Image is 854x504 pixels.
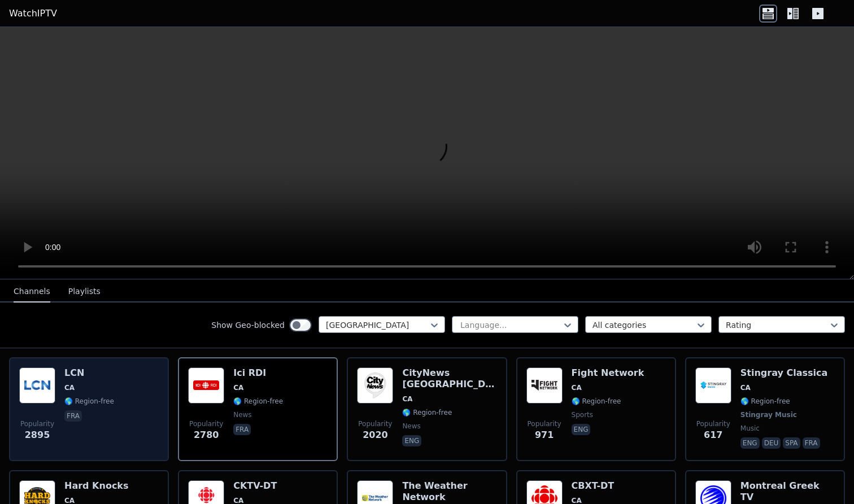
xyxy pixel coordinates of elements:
span: news [402,422,420,431]
img: CityNews Toronto [357,367,393,404]
span: CA [64,383,75,392]
label: Show Geo-blocked [211,319,285,331]
p: fra [803,437,820,449]
p: eng [402,435,421,446]
span: news [233,410,251,419]
span: sports [572,410,593,419]
span: CA [572,383,582,392]
span: Stingray Music [740,410,797,419]
span: Popularity [358,419,392,428]
img: Stingray Classica [695,367,731,404]
span: 617 [704,428,722,442]
h6: Ici RDI [233,367,283,379]
span: Popularity [189,419,223,428]
h6: Fight Network [572,367,644,379]
h6: Montreal Greek TV [740,480,835,503]
span: CA [233,383,243,392]
h6: LCN [64,367,114,379]
span: music [740,424,760,433]
button: Channels [14,281,50,303]
span: 971 [535,428,554,442]
h6: Hard Knocks [64,480,129,492]
p: eng [572,424,591,435]
img: LCN [19,367,55,404]
span: CA [740,383,751,392]
h6: CBXT-DT [572,480,621,492]
p: fra [233,424,251,435]
img: Ici RDI [188,367,224,404]
span: 2895 [25,428,50,442]
p: spa [783,437,800,449]
span: 🌎 Region-free [233,397,283,406]
span: 🌎 Region-free [572,397,621,406]
span: Popularity [20,419,54,428]
span: 🌎 Region-free [64,397,114,406]
h6: The Weather Network [402,480,496,503]
img: Fight Network [526,367,563,404]
span: Popularity [528,419,561,428]
h6: CKTV-DT [233,480,283,492]
span: Popularity [696,419,730,428]
p: deu [762,437,781,449]
h6: Stingray Classica [740,367,828,379]
button: Playlists [68,281,101,303]
p: fra [64,410,82,422]
p: eng [740,437,760,449]
a: WatchIPTV [9,7,57,20]
span: 🌎 Region-free [740,397,790,406]
span: 2780 [194,428,219,442]
h6: CityNews [GEOGRAPHIC_DATA] [402,367,496,390]
span: 2020 [363,428,388,442]
span: 🌎 Region-free [402,408,452,417]
span: CA [402,395,412,404]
